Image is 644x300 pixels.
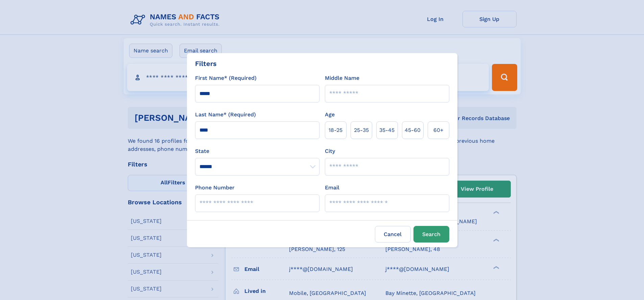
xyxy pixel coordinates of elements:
[405,126,421,134] span: 45‑60
[325,147,335,155] label: City
[195,147,319,155] label: State
[325,74,359,82] label: Middle Name
[413,226,449,243] button: Search
[195,59,217,69] div: Filters
[195,111,256,119] label: Last Name* (Required)
[375,226,411,243] label: Cancel
[379,126,395,134] span: 35‑45
[325,184,339,192] label: Email
[354,126,369,134] span: 25‑35
[195,74,257,82] label: First Name* (Required)
[433,126,444,134] span: 60+
[325,111,335,119] label: Age
[329,126,342,134] span: 18‑25
[195,184,235,192] label: Phone Number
